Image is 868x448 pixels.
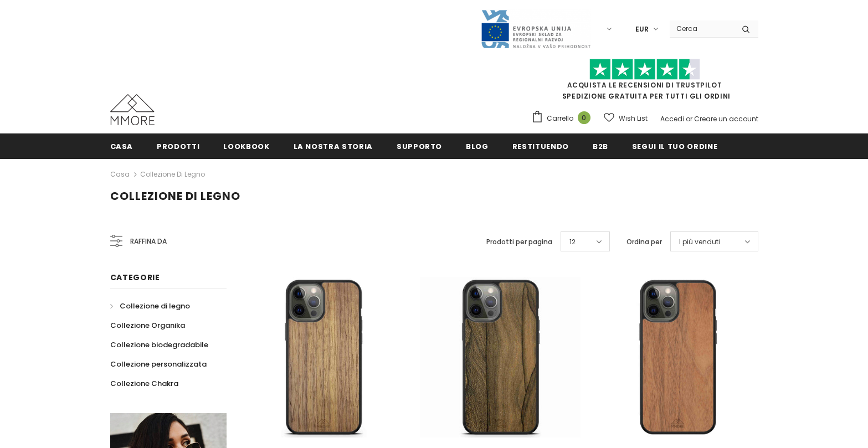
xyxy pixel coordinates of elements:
span: Blog [466,141,489,152]
a: Restituendo [512,133,569,158]
img: Casi MMORE [110,94,155,125]
a: Collezione personalizzata [110,354,207,374]
a: Collezione di legno [110,296,190,316]
span: EUR [635,24,649,35]
span: Categorie [110,272,160,283]
span: Raffina da [130,235,167,248]
label: Prodotti per pagina [486,236,552,248]
a: Javni Razpis [480,24,591,33]
a: Prodotti [157,133,199,158]
a: B2B [593,133,608,158]
a: Wish List [604,109,648,128]
span: Wish List [619,113,648,124]
span: Collezione biodegradabile [110,339,208,350]
span: Collezione di legno [110,188,240,204]
a: Accedi [660,114,684,123]
span: Carrello [547,113,573,124]
a: supporto [397,133,442,158]
span: Casa [110,141,133,152]
a: Lookbook [223,133,269,158]
a: Blog [466,133,489,158]
span: Collezione di legno [120,301,190,311]
span: SPEDIZIONE GRATUITA PER TUTTI GLI ORDINI [531,64,758,101]
a: Collezione Chakra [110,374,178,393]
span: 0 [578,111,590,124]
a: La nostra storia [294,133,373,158]
span: 12 [569,236,576,248]
span: Collezione personalizzata [110,359,207,369]
span: Prodotti [157,141,199,152]
a: Collezione biodegradabile [110,335,208,354]
a: Acquista le recensioni di TrustPilot [567,80,722,90]
a: Collezione Organika [110,316,185,335]
span: Collezione Organika [110,320,185,331]
span: supporto [397,141,442,152]
a: Creare un account [694,114,758,123]
a: Casa [110,168,130,181]
input: Search Site [670,20,733,37]
a: Carrello 0 [531,110,596,127]
span: La nostra storia [294,141,373,152]
span: or [686,114,692,123]
a: Segui il tuo ordine [632,133,717,158]
a: Casa [110,133,133,158]
span: B2B [593,141,608,152]
span: Segui il tuo ordine [632,141,717,152]
img: Fidati di Pilot Stars [589,59,700,80]
span: Restituendo [512,141,569,152]
img: Javni Razpis [480,9,591,49]
label: Ordina per [626,236,662,248]
span: Lookbook [223,141,269,152]
a: Collezione di legno [140,169,205,179]
span: Collezione Chakra [110,378,178,389]
span: I più venduti [679,236,720,248]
